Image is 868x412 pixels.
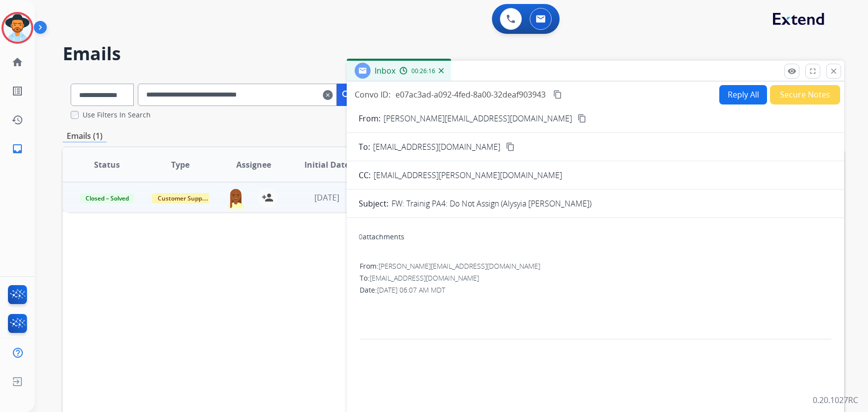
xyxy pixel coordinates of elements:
[808,67,817,76] mat-icon: fullscreen
[384,112,572,124] p: [PERSON_NAME][EMAIL_ADDRESS][DOMAIN_NAME]
[374,170,562,181] span: [EMAIL_ADDRESS][PERSON_NAME][DOMAIN_NAME]
[553,90,562,99] mat-icon: content_copy
[360,273,831,283] div: To:
[341,89,353,101] mat-icon: search
[304,159,349,171] span: Initial Date
[314,192,339,203] span: [DATE]
[506,142,515,151] mat-icon: content_copy
[236,159,271,171] span: Assignee
[63,44,844,64] h2: Emails
[83,110,151,120] label: Use Filters In Search
[152,193,216,204] span: Customer Support
[355,89,390,101] p: Convo ID:
[360,261,831,271] div: From:
[379,261,540,271] span: [PERSON_NAME][EMAIL_ADDRESS][DOMAIN_NAME]
[63,130,106,142] p: Emails (1)
[578,114,586,123] mat-icon: content_copy
[370,273,479,283] span: [EMAIL_ADDRESS][DOMAIN_NAME]
[3,14,31,42] img: avatar
[11,114,23,126] mat-icon: history
[359,232,363,241] span: 0
[411,67,435,75] span: 00:26:16
[395,89,546,100] span: e07ac3ad-a092-4fed-8a00-32deaf903943
[94,159,120,171] span: Status
[262,192,274,204] mat-icon: person_add
[359,198,388,209] p: Subject:
[770,85,840,104] button: Secure Notes
[171,159,190,171] span: Type
[11,56,23,68] mat-icon: home
[359,112,381,124] p: From:
[719,85,767,104] button: Reply All
[323,89,333,101] mat-icon: clear
[375,65,395,76] span: Inbox
[11,85,23,97] mat-icon: list_alt
[11,143,23,155] mat-icon: inbox
[226,188,246,208] img: agent-avatar
[359,232,404,242] div: attachments
[813,394,858,406] p: 0.20.1027RC
[787,67,796,76] mat-icon: remove_red_eye
[360,285,831,295] div: Date:
[373,141,500,153] span: [EMAIL_ADDRESS][DOMAIN_NAME]
[829,67,838,76] mat-icon: close
[80,193,135,204] span: Closed – Solved
[377,285,445,295] span: [DATE] 06:07 AM MDT
[359,169,371,181] p: CC:
[359,141,370,153] p: To:
[391,198,591,209] p: FW: Trainig PA4: Do Not Assign (Alysyia [PERSON_NAME])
